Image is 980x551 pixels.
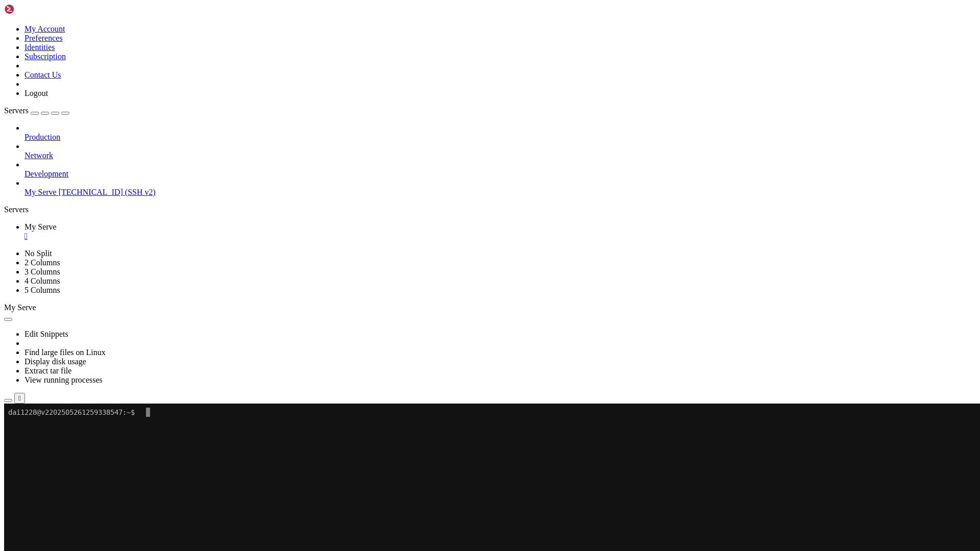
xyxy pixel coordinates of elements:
span: Network [24,151,53,160]
span: Servers [4,106,29,115]
div: (32, 0) [142,4,146,13]
a:  [24,232,976,241]
a: My Account [24,24,65,33]
span: My Serve [24,188,57,196]
li: My Serve [TECHNICAL_ID] (SSH v2) [24,179,976,197]
li: Network [24,142,976,160]
div:  [18,394,21,402]
a: Servers [4,106,69,115]
a: View running processes [24,375,103,384]
button:  [14,393,25,404]
span: [TECHNICAL_ID] (SSH v2) [59,188,156,196]
a: Development [24,169,976,179]
a: Identities [24,43,55,52]
a: Subscription [24,52,66,61]
span: Production [24,133,60,141]
div: Servers [4,205,976,214]
a: 2 Columns [24,258,60,267]
li: Production [24,123,976,142]
a: Find large files on Linux [24,348,106,357]
a: My Serve [24,222,976,241]
a: Edit Snippets [24,330,68,338]
a: 4 Columns [24,277,60,285]
a: Production [24,133,976,142]
li: Development [24,160,976,179]
a: Contact Us [24,70,61,79]
a: Preferences [24,34,63,42]
span: My Serve [24,222,57,231]
a: Network [24,151,976,160]
a: Logout [24,89,48,97]
span: My Serve [4,303,36,312]
x-row: dai1228@v2202505261259338547:~$ [4,4,846,13]
a: My Serve [TECHNICAL_ID] (SSH v2) [24,188,976,197]
img: Shellngn [4,4,63,14]
a: 5 Columns [24,286,60,294]
a: Display disk usage [24,357,86,366]
a: 3 Columns [24,267,60,276]
a: Extract tar file [24,366,71,375]
span: Development [24,169,68,178]
a: No Split [24,249,52,258]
